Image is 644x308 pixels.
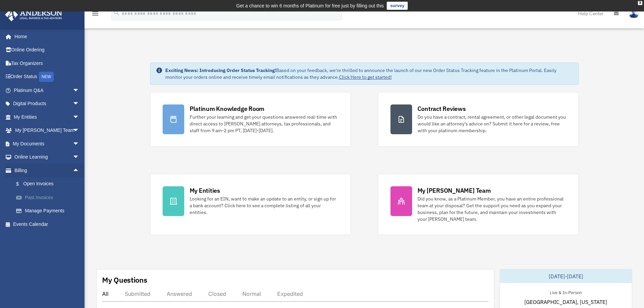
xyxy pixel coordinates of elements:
[113,9,120,17] i: search
[150,174,351,235] a: My Entities Looking for an EIN, want to make an update to an entity, or sign up for a bank accoun...
[102,275,147,285] div: My Questions
[5,84,90,97] a: Platinum Q&Aarrow_drop_down
[5,56,90,70] a: Tax Organizers
[5,97,90,111] a: Digital Productsarrow_drop_down
[638,1,642,5] div: close
[418,104,466,113] div: Contract Reviews
[544,288,587,295] div: Live & In-Person
[5,150,90,164] a: Online Learningarrow_drop_down
[190,104,265,113] div: Platinum Knowledge Room
[125,290,150,297] div: Submitted
[9,204,90,218] a: Manage Payments
[500,269,632,283] div: [DATE]-[DATE]
[9,177,90,191] a: $Open Invoices
[150,92,351,147] a: Platinum Knowledge Room Further your learning and get your questions answered real-time with dire...
[277,290,303,297] div: Expedited
[3,8,64,21] img: Anderson Advisors Platinum Portal
[73,137,86,151] span: arrow_drop_down
[73,84,86,97] span: arrow_drop_down
[73,97,86,111] span: arrow_drop_down
[629,8,639,18] img: User Pic
[418,114,566,134] div: Do you have a contract, rental agreement, or other legal document you would like an attorney's ad...
[5,110,90,124] a: My Entitiesarrow_drop_down
[167,290,192,297] div: Answered
[73,124,86,138] span: arrow_drop_down
[5,30,86,43] a: Home
[20,180,23,188] span: $
[5,43,90,57] a: Online Ordering
[387,2,408,10] a: survey
[339,74,392,80] a: Click Here to get started!
[73,110,86,124] span: arrow_drop_down
[39,72,54,82] div: NEW
[242,290,261,297] div: Normal
[5,137,90,150] a: My Documentsarrow_drop_down
[418,186,491,195] div: My [PERSON_NAME] Team
[165,67,573,80] div: Based on your feedback, we're thrilled to announce the launch of our new Order Status Tracking fe...
[5,164,90,177] a: Billingarrow_drop_up
[190,114,338,134] div: Further your learning and get your questions answered real-time with direct access to [PERSON_NAM...
[9,191,90,204] a: Past Invoices
[418,195,566,222] div: Did you know, as a Platinum Member, you have an entire professional team at your disposal? Get th...
[73,164,86,177] span: arrow_drop_up
[378,92,579,147] a: Contract Reviews Do you have a contract, rental agreement, or other legal document you would like...
[91,12,99,18] a: menu
[190,195,338,216] div: Looking for an EIN, want to make an update to an entity, or sign up for a bank account? Click her...
[73,150,86,164] span: arrow_drop_down
[5,70,90,84] a: Order StatusNEW
[91,9,99,18] i: menu
[5,217,90,231] a: Events Calendar
[190,186,220,195] div: My Entities
[208,290,226,297] div: Closed
[102,290,109,297] div: All
[236,2,384,10] div: Get a chance to win 6 months of Platinum for free just by filling out this
[165,67,276,73] strong: Exciting News: Introducing Order Status Tracking!
[524,298,607,306] span: [GEOGRAPHIC_DATA], [US_STATE]
[5,124,90,137] a: My [PERSON_NAME] Teamarrow_drop_down
[378,174,579,235] a: My [PERSON_NAME] Team Did you know, as a Platinum Member, you have an entire professional team at...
